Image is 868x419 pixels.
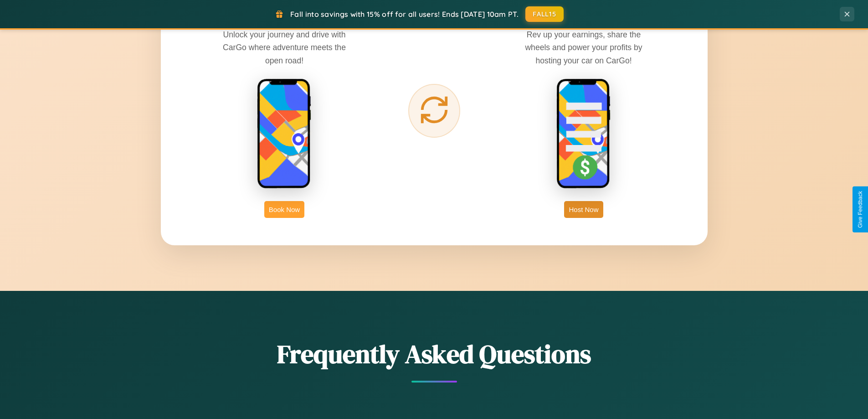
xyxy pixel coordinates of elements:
h2: Frequently Asked Questions [161,336,708,372]
button: FALL15 [525,6,564,22]
img: host phone [556,78,611,190]
div: Give Feedback [857,191,863,228]
p: Rev up your earnings, share the wheels and power your profits by hosting your car on CarGo! [515,28,652,67]
button: Book Now [264,201,304,218]
p: Unlock your journey and drive with CarGo where adventure meets the open road! [216,28,353,67]
img: rent phone [257,78,312,190]
button: Host Now [564,201,603,218]
span: Fall into savings with 15% off for all users! Ends [DATE] 10am PT. [290,10,519,19]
